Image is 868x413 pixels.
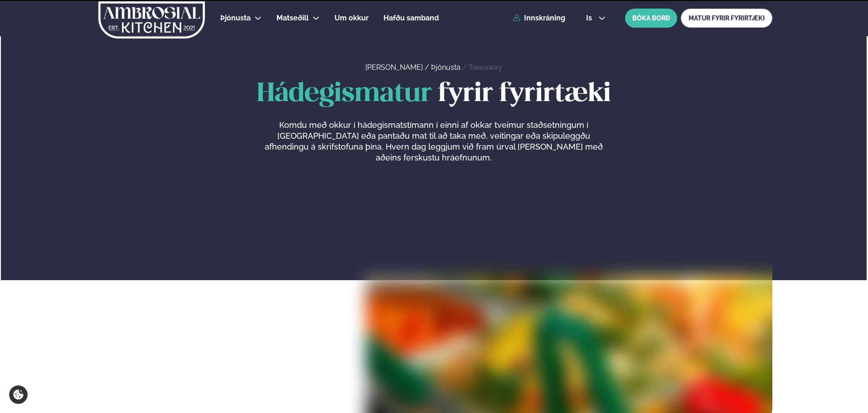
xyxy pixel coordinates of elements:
[276,14,309,22] span: Matseðill
[383,14,439,22] span: Hafðu samband
[425,63,431,72] span: /
[262,120,605,163] p: Komdu með okkur í hádegismatstímann í einni af okkar tveimur staðsetningum í [GEOGRAPHIC_DATA] eð...
[431,63,461,72] a: Þjónusta
[335,14,369,22] span: Um okkur
[97,1,206,39] img: logo
[462,63,469,72] span: /
[257,82,432,107] span: Hádegismatur
[625,9,677,28] button: BÓKA BORÐ
[276,13,309,24] a: Matseðill
[579,15,613,22] button: is
[513,14,565,22] a: Innskráning
[96,80,772,109] h1: fyrir fyrirtæki
[383,13,439,24] a: Hafðu samband
[586,15,595,22] span: is
[335,13,369,24] a: Um okkur
[9,385,28,404] a: Cookie settings
[469,63,502,72] a: Takeaway
[365,63,423,72] a: [PERSON_NAME]
[220,13,251,24] a: Þjónusta
[220,14,251,22] span: Þjónusta
[681,9,772,28] a: MATUR FYRIR FYRIRTÆKI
